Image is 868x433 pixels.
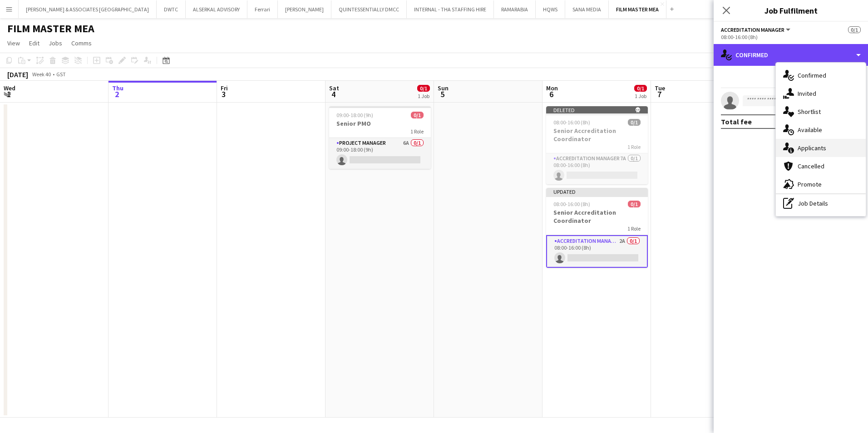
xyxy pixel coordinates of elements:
h3: Senior Accreditation Coordinator [546,127,648,143]
span: 0/1 [411,112,424,118]
span: Week 40 [30,71,53,78]
a: View [4,37,24,49]
button: [PERSON_NAME] & ASSOCIATES [GEOGRAPHIC_DATA] [19,0,157,18]
button: [PERSON_NAME] [278,0,331,18]
span: Sat [329,84,339,92]
span: 0/1 [634,85,647,92]
span: 09:00-18:00 (9h) [336,112,373,118]
button: ALSERKAL ADVISORY [186,0,247,18]
button: INTERNAL - THA STAFFING HIRE [407,0,494,18]
span: 1 Role [627,225,641,232]
div: 08:00-16:00 (8h) [721,34,861,40]
button: Accreditation Manager [721,26,792,33]
app-card-role: Accreditation Manager2A0/108:00-16:00 (8h) [546,235,648,268]
app-job-card: 09:00-18:00 (9h)0/1Senior PMO1 RoleProject Manager6A0/109:00-18:00 (9h) [329,106,431,169]
a: Comms [68,37,95,49]
span: 4 [328,89,339,99]
span: 0/1 [417,85,430,92]
app-card-role: Accreditation Manager7A0/108:00-16:00 (8h) [546,153,648,184]
span: 7 [653,89,665,99]
span: Fri [221,84,228,92]
span: Cancelled [798,162,824,170]
span: 2 [111,89,123,99]
button: FILM MASTER MEA [609,0,666,18]
span: 08:00-16:00 (8h) [553,119,590,126]
button: QUINTESSENTIALLY DMCC [331,0,407,18]
div: Confirmed [714,44,868,66]
app-card-role: Project Manager6A0/109:00-18:00 (9h) [329,138,431,169]
span: Edit [29,39,39,47]
span: Sun [438,84,449,92]
span: Thu [112,84,123,92]
span: 0/1 [848,26,861,33]
span: Wed [4,84,15,92]
span: 5 [436,89,449,99]
span: Applicants [798,144,826,152]
button: Ferrari [247,0,278,18]
span: 1 Role [410,128,424,135]
h1: FILM MASTER MEA [7,22,94,35]
div: 1 Job [418,93,429,99]
h3: Job Fulfilment [714,5,868,16]
span: 1 [2,89,15,99]
span: Tue [655,84,665,92]
button: RAMARABIA [494,0,536,18]
span: Confirmed [798,71,826,79]
app-job-card: Updated08:00-16:00 (8h)0/1Senior Accreditation Coordinator1 RoleAccreditation Manager2A0/108:00-1... [546,188,648,268]
span: 0/1 [628,201,641,207]
div: Job Details [776,194,866,212]
span: Comms [71,39,92,47]
span: 1 Role [627,143,641,150]
div: GST [56,71,66,78]
a: Jobs [45,37,66,49]
div: [DATE] [7,70,28,79]
span: Shortlist [798,108,821,116]
h3: Senior Accreditation Coordinator [546,208,648,225]
app-job-card: Deleted 08:00-16:00 (8h)0/1Senior Accreditation Coordinator1 RoleAccreditation Manager7A0/108:00-... [546,106,648,184]
div: 1 Job [635,93,646,99]
span: Available [798,126,822,134]
div: Updated [546,188,648,195]
span: Invited [798,89,816,98]
button: HQWS [536,0,565,18]
div: Total fee [721,117,752,126]
a: Edit [25,37,43,49]
h3: Senior PMO [329,119,431,128]
span: Promote [798,180,822,188]
span: 0/1 [628,119,641,126]
span: 3 [219,89,228,99]
span: View [7,39,20,47]
button: DWTC [157,0,186,18]
div: Deleted [546,106,648,113]
span: 6 [545,89,558,99]
span: Accreditation Manager [721,26,784,33]
span: Mon [546,84,558,92]
button: SANA MEDIA [565,0,609,18]
span: Jobs [49,39,62,47]
span: 08:00-16:00 (8h) [553,201,590,207]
